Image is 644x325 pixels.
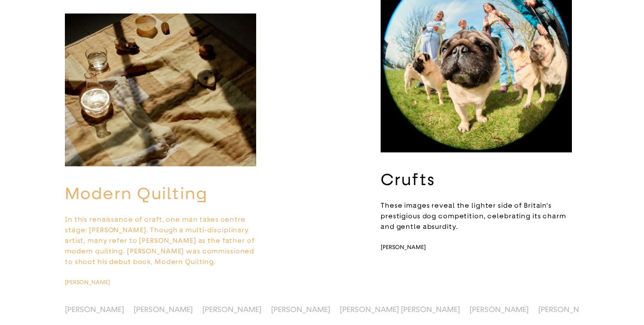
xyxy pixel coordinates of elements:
a: [PERSON_NAME] [134,305,193,314]
a: [PERSON_NAME] [65,278,126,286]
p: In this renaissance of craft, one man takes centre stage: [PERSON_NAME]. Though a multi-disciplin... [65,214,256,267]
a: [PERSON_NAME] [65,305,124,314]
span: [PERSON_NAME] [65,279,110,286]
a: [PERSON_NAME] [271,305,330,314]
a: [PERSON_NAME] [202,305,261,314]
p: These images reveal the lighter side of Britain's prestigious dog competition, celebrating its ch... [381,200,572,232]
button: Modern QuiltingIn this renaissance of craft, one man takes centre stage: [PERSON_NAME]. Though a ... [65,13,256,286]
h3: Modern Quilting [65,184,256,204]
a: [PERSON_NAME] [PERSON_NAME] [340,305,460,314]
a: [PERSON_NAME] [470,305,529,314]
a: [PERSON_NAME] [381,243,442,251]
h3: Crufts [381,170,572,190]
span: [PERSON_NAME] [381,244,426,250]
a: [PERSON_NAME] [538,305,597,314]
